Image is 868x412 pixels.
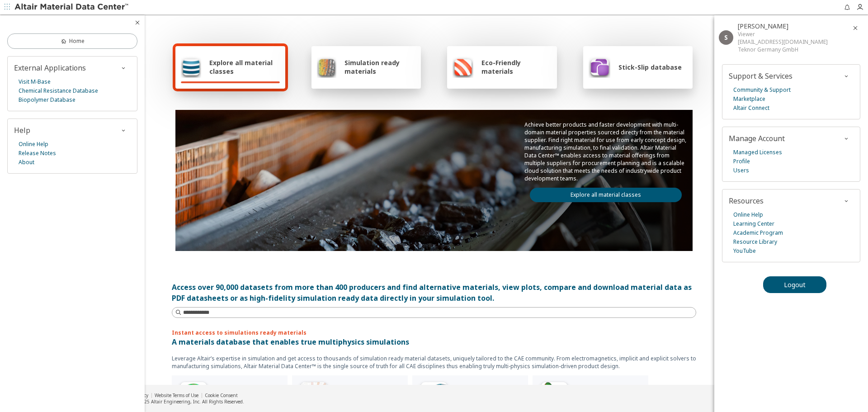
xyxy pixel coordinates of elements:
[69,38,85,45] span: Home
[19,140,48,149] a: Online Help
[733,166,749,175] a: Users
[733,228,783,237] a: Academic Program
[729,71,793,81] span: Support & Services
[729,133,785,143] span: Manage Account
[14,63,86,73] span: External Applications
[738,38,828,46] div: [EMAIL_ADDRESS][DOMAIN_NAME]
[733,210,763,219] a: Online Help
[19,158,34,167] a: About
[738,30,828,38] div: Viewer
[134,398,244,405] div: © 2025 Altair Engineering, Inc. All Rights Reserved.
[589,56,610,78] img: Stick-Slip database
[172,329,696,336] p: Instant access to simulations ready materials
[172,282,696,303] div: Access over 90,000 datasets from more than 400 producers and find alternative materials, view plo...
[14,3,130,12] img: Altair Material Data Center
[724,33,728,42] span: S
[19,86,98,95] a: Chemical Resistance Database
[733,246,756,256] a: YouTube
[618,63,682,71] span: Stick-Slip database
[7,33,137,49] a: Home
[733,104,769,113] a: Altair Connect
[19,95,75,104] a: Biopolymer Database
[738,46,828,53] div: Teknor Germany GmbH
[481,58,551,76] span: Eco-Friendly materials
[317,56,336,78] img: Simulation ready materials
[19,149,56,158] a: Release Notes
[733,148,782,157] a: Managed Licenses
[205,392,238,398] a: Cookie Consent
[733,85,791,95] a: Community & Support
[453,56,473,78] img: Eco-Friendly materials
[530,188,682,202] a: Explore all material classes
[733,219,774,228] a: Learning Center
[733,157,750,166] a: Profile
[172,336,696,347] p: A materials database that enables true multiphysics simulations
[784,280,806,289] span: Logout
[733,237,777,246] a: Resource Library
[19,77,51,86] a: Visit M-Base
[738,22,788,30] span: Simon Schmid
[172,355,696,370] p: Leverage Altair’s expertise in simulation and get access to thousands of simulation ready materia...
[524,121,687,182] p: Achieve better products and faster development with multi-domain material properties sourced dire...
[181,56,201,78] img: Explore all material classes
[155,392,198,398] a: Website Terms of Use
[14,125,30,135] span: Help
[733,95,765,104] a: Marketplace
[344,58,415,76] span: Simulation ready materials
[729,196,764,206] span: Resources
[209,58,280,76] span: Explore all material classes
[763,276,826,293] button: Logout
